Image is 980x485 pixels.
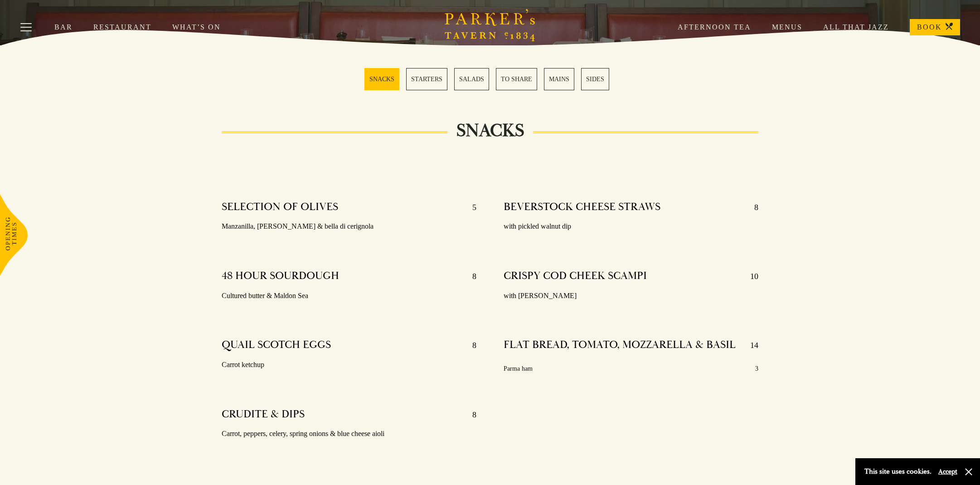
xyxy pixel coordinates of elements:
[504,289,758,303] p: with [PERSON_NAME]
[504,200,660,215] h4: BEVERSTOCK CHEESE STRAWS
[222,407,305,422] h4: CRUDITE & DIPS
[222,358,476,372] p: Carrot ketchup
[938,467,957,476] button: Accept
[864,465,931,478] p: This site uses cookies.
[364,68,399,90] a: 1 / 6
[741,269,758,284] p: 10
[222,338,331,353] h4: QUAIL SCOTCH EGGS
[222,200,338,215] h4: SELECTION OF OLIVES
[741,338,758,353] p: 14
[463,407,476,422] p: 8
[544,68,574,90] a: 5 / 6
[463,269,476,284] p: 8
[463,200,476,215] p: 5
[222,289,476,303] p: Cultured butter & Maldon Sea
[447,120,533,142] h2: SNACKS
[463,338,476,353] p: 8
[504,220,758,233] p: with pickled walnut dip
[222,427,476,441] p: Carrot, peppers, celery, spring onions & blue cheese aioli
[755,363,758,374] p: 3
[496,68,537,90] a: 4 / 6
[504,338,736,353] h4: FLAT BREAD, TOMATO, MOZZARELLA & BASIL
[581,68,609,90] a: 6 / 6
[504,269,647,284] h4: CRISPY COD CHEEK SCAMPI
[222,269,339,284] h4: 48 HOUR SOURDOUGH
[454,68,489,90] a: 3 / 6
[964,467,973,476] button: Close and accept
[222,220,476,233] p: Manzanilla, [PERSON_NAME] & bella di cerignola
[406,68,447,90] a: 2 / 6
[745,200,758,215] p: 8
[504,363,533,374] p: Parma ham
